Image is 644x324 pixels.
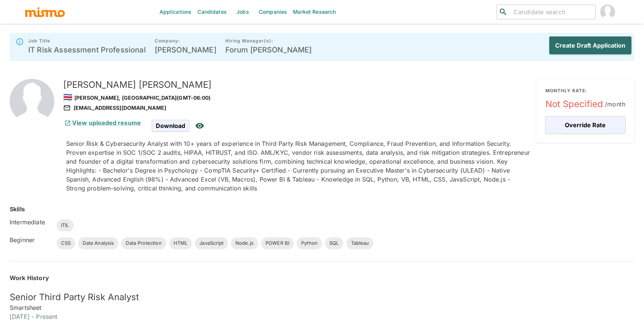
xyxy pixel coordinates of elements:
[231,240,258,247] span: Node.js
[63,93,73,102] span: 🇨🇷
[63,103,530,112] div: [EMAIL_ADDRESS][DOMAIN_NAME]
[152,120,189,132] span: Download
[57,222,74,229] span: ITIL
[78,240,118,247] span: Data Analysis
[346,240,373,247] span: Tableau
[121,240,166,247] span: Data Protection
[28,44,146,56] h6: IT Risk Assessment Professional
[261,240,294,247] span: POWER BI
[155,38,216,44] p: Company:
[155,44,216,56] h6: [PERSON_NAME]
[545,88,625,94] p: MONTHLY RATE:
[10,291,634,303] h5: Senior Third Party Risk Analyst
[10,303,634,312] h6: Smartsheet
[10,235,51,244] h6: Beginner
[297,240,322,247] span: Python
[63,91,530,103] div: [PERSON_NAME], [GEOGRAPHIC_DATA] (GMT-06:00)
[10,218,51,227] h6: Intermediate
[57,240,75,247] span: CSS
[63,79,530,91] h5: [PERSON_NAME] [PERSON_NAME]
[545,98,625,110] span: Not Specified
[10,79,54,123] img: 2Q==
[10,312,634,321] h6: [DATE] - Present
[10,205,25,214] h6: Skills
[605,99,625,109] span: /month
[325,240,343,247] span: SQL
[10,273,634,282] h6: Work History
[195,240,228,247] span: JavaScript
[169,240,192,247] span: HTML
[549,36,631,54] button: Create Draft Application
[225,44,312,56] h6: Forum [PERSON_NAME]
[63,119,141,126] a: View uploaded resume
[152,122,189,128] a: Download
[25,6,65,17] img: logo
[600,4,615,19] img: Paola Pacheco
[225,38,312,44] p: Hiring Manager(s):
[511,7,592,17] input: Candidate search
[545,116,625,134] button: Override Rate
[28,38,146,44] p: Job Title
[66,139,530,193] div: Senior Risk & Cybersecurity Analyst with 10+ years of experience in Third Party Risk Management, ...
